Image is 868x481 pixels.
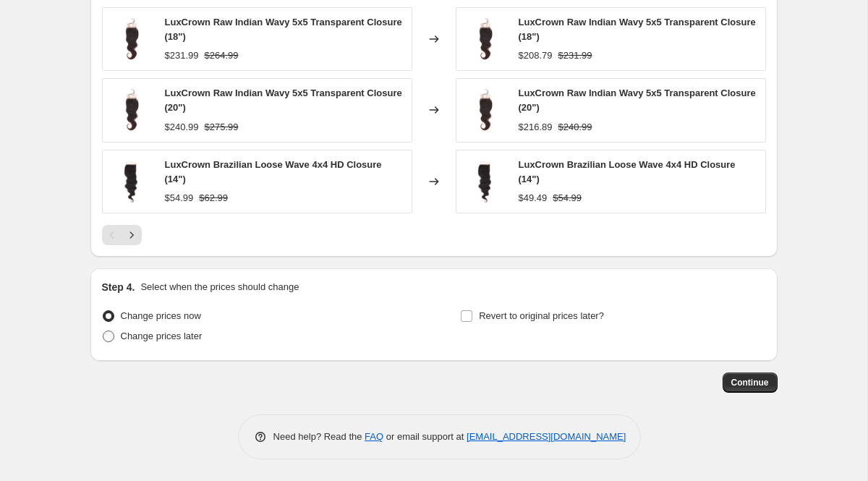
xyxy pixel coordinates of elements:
[110,17,153,61] img: indian-wavy-closure_be635924-5381-4975-b9e6-72ae446e9d20_80x.jpg
[121,331,203,341] span: Change prices later
[519,159,736,184] span: LuxCrown Brazilian Loose Wave 4x4 HD Closure (14")
[467,431,626,442] a: [EMAIL_ADDRESS][DOMAIN_NAME]
[122,225,142,245] button: Next
[519,191,548,205] div: $49.49
[110,88,153,132] img: indian-wavy-closure_be635924-5381-4975-b9e6-72ae446e9d20_80x.jpg
[553,191,582,205] strike: $54.99
[558,48,592,63] strike: $231.99
[723,373,778,393] button: Continue
[464,160,507,203] img: loose-wave-hd-lace-closure_80x.jpg
[102,225,142,245] nav: Pagination
[121,310,201,321] span: Change prices now
[479,310,604,321] span: Revert to original prices later?
[165,159,382,184] span: LuxCrown Brazilian Loose Wave 4x4 HD Closure (14")
[165,191,194,205] div: $54.99
[464,17,507,61] img: indian-wavy-closure_be635924-5381-4975-b9e6-72ae446e9d20_80x.jpg
[519,48,553,63] div: $208.79
[205,48,239,63] strike: $264.99
[140,280,299,294] p: Select when the prices should change
[273,431,365,442] span: Need help? Read the
[519,88,756,113] span: LuxCrown Raw Indian Wavy 5x5 Transparent Closure (20")
[519,120,553,135] div: $216.89
[165,48,199,63] div: $231.99
[731,377,769,388] span: Continue
[383,431,467,442] span: or email support at
[205,120,239,135] strike: $275.99
[365,431,383,442] a: FAQ
[558,120,592,135] strike: $240.99
[110,160,153,203] img: loose-wave-hd-lace-closure_80x.jpg
[464,88,507,132] img: indian-wavy-closure_be635924-5381-4975-b9e6-72ae446e9d20_80x.jpg
[165,17,402,42] span: LuxCrown Raw Indian Wavy 5x5 Transparent Closure (18")
[165,88,402,113] span: LuxCrown Raw Indian Wavy 5x5 Transparent Closure (20")
[199,191,228,205] strike: $62.99
[519,17,756,42] span: LuxCrown Raw Indian Wavy 5x5 Transparent Closure (18")
[165,120,199,135] div: $240.99
[102,280,135,294] h2: Step 4.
